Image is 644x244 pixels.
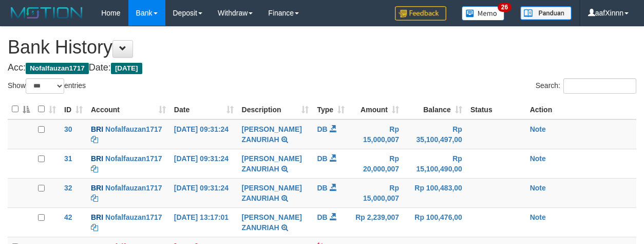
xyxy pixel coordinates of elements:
[317,125,327,133] span: DB
[105,125,162,133] a: Nofalfauzan1717
[242,184,302,202] a: [PERSON_NAME] ZANURIAH
[105,184,162,192] a: Nofalfauzan1717
[64,154,72,163] span: 31
[87,99,170,119] th: Account: activate to sort column ascending
[395,6,446,21] img: Feedback.jpg
[403,149,466,178] td: Rp 15,100,490,00
[536,78,636,94] label: Search:
[91,165,98,173] a: Copy Nofalfauzan1717 to clipboard
[91,154,103,163] span: BRI
[8,37,636,58] h1: Bank History
[317,154,327,163] span: DB
[466,99,526,119] th: Status
[170,99,238,119] th: Date: activate to sort column ascending
[60,99,87,119] th: ID: activate to sort column ascending
[403,207,466,237] td: Rp 100,476,00
[238,99,313,119] th: Description: activate to sort column ascending
[317,184,327,192] span: DB
[349,99,403,119] th: Amount: activate to sort column ascending
[105,213,162,221] a: Nofalfauzan1717
[8,5,86,21] img: MOTION_logo.png
[403,119,466,149] td: Rp 35,100,497,00
[520,6,572,20] img: panduan.png
[170,149,238,178] td: [DATE] 09:31:24
[530,125,546,133] a: Note
[91,223,98,232] a: Copy Nofalfauzan1717 to clipboard
[170,207,238,237] td: [DATE] 13:17:01
[105,154,162,163] a: Nofalfauzan1717
[64,125,72,133] span: 30
[64,184,72,192] span: 32
[530,213,546,221] a: Note
[349,119,403,149] td: Rp 15,000,007
[563,78,636,94] input: Search:
[530,184,546,192] a: Note
[91,213,103,221] span: BRI
[111,63,142,74] span: [DATE]
[462,6,505,21] img: Button%20Memo.svg
[530,154,546,163] a: Note
[91,194,98,202] a: Copy Nofalfauzan1717 to clipboard
[242,125,302,144] a: [PERSON_NAME] ZANURIAH
[26,78,64,94] select: Showentries
[64,213,72,221] span: 42
[8,63,636,73] h4: Acc: Date:
[91,135,98,144] a: Copy Nofalfauzan1717 to clipboard
[91,125,103,133] span: BRI
[170,119,238,149] td: [DATE] 09:31:24
[349,207,403,237] td: Rp 2,239,007
[26,63,89,74] span: Nofalfauzan1717
[313,99,349,119] th: Type: activate to sort column ascending
[349,149,403,178] td: Rp 20,000,007
[170,178,238,207] td: [DATE] 09:31:24
[526,99,636,119] th: Action
[498,3,512,12] span: 26
[403,99,466,119] th: Balance: activate to sort column ascending
[349,178,403,207] td: Rp 15,000,007
[8,78,86,94] label: Show entries
[8,99,34,119] th: : activate to sort column descending
[317,213,327,221] span: DB
[91,184,103,192] span: BRI
[242,154,302,173] a: [PERSON_NAME] ZANURIAH
[34,99,60,119] th: : activate to sort column ascending
[403,178,466,207] td: Rp 100,483,00
[242,213,302,232] a: [PERSON_NAME] ZANURIAH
